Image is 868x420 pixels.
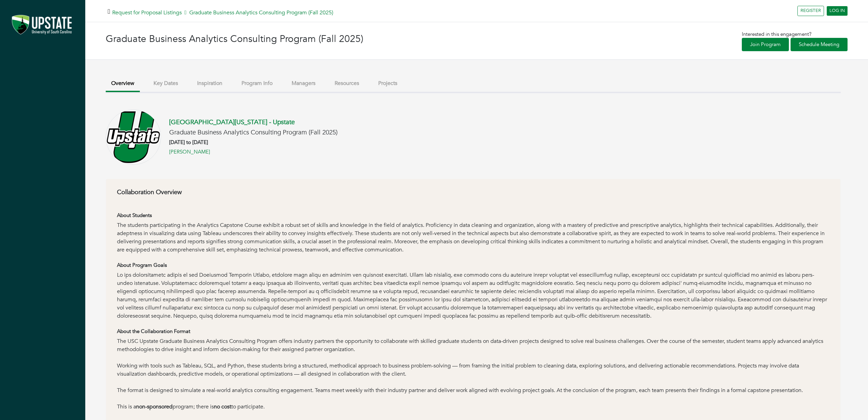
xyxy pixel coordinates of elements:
h6: About the Collaboration Format [117,328,829,334]
h6: [DATE] to [DATE] [169,139,338,145]
a: [GEOGRAPHIC_DATA][US_STATE] - Upstate [169,118,295,127]
a: REGISTER [797,6,824,16]
button: Projects [373,76,403,91]
img: USC_Upstate_Spartans_logo.svg.png [106,110,161,165]
button: Overview [106,76,140,92]
button: Program Info [236,76,278,91]
p: Interested in this engagement? [742,30,848,38]
div: The format is designed to simulate a real-world analytics consulting engagement. Teams meet weekl... [117,386,829,403]
a: Join Program [742,38,789,51]
strong: non-sponsored [136,403,173,410]
h6: About Students [117,212,829,218]
a: Request for Proposal Listings [112,9,182,16]
h6: About Program Goals [117,262,829,268]
button: Inspiration [192,76,228,91]
button: Managers [286,76,321,91]
h5: Graduate Business Analytics Consulting Program (Fall 2025) [112,10,333,16]
a: [PERSON_NAME] [169,148,210,156]
a: LOG IN [827,6,848,16]
h3: Graduate Business Analytics Consulting Program (Fall 2025) [106,33,477,45]
button: Key Dates [148,76,183,91]
div: The students participating in the Analytics Capstone Course exhibit a robust set of skills and kn... [117,221,829,254]
img: Screenshot%202024-05-21%20at%2011.01.47%E2%80%AFAM.png [7,12,78,39]
button: Resources [329,76,365,91]
div: This is a program; there is to participate. [117,403,829,411]
strong: no cost [214,403,231,410]
h6: Collaboration Overview [117,189,829,196]
h5: Graduate Business Analytics Consulting Program (Fall 2025) [169,129,338,136]
a: Schedule Meeting [791,38,848,51]
div: The USC Upstate Graduate Business Analytics Consulting Program offers industry partners the oppor... [117,337,829,362]
div: Working with tools such as Tableau, SQL, and Python, these students bring a structured, methodica... [117,362,829,386]
div: Lo ips dolorsitametc adipis el sed Doeiusmod Temporin Utlabo, etdolore magn aliqu en adminim ven ... [117,271,829,320]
